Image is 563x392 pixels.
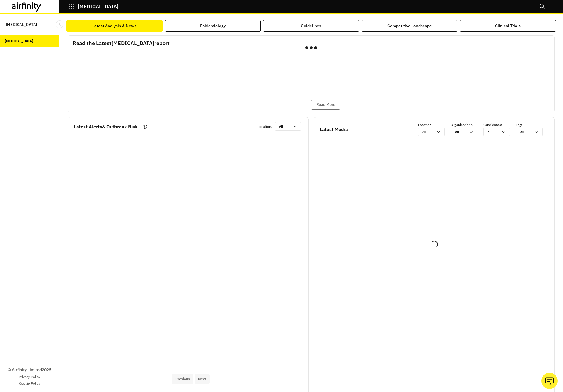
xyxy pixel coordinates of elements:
[78,4,119,9] p: [MEDICAL_DATA]
[19,381,40,386] a: Cookie Policy
[539,1,545,12] button: Search
[92,23,136,29] div: Latest Analysis & News
[311,100,340,110] button: Read More
[6,19,37,30] p: [MEDICAL_DATA]
[5,38,33,44] div: [MEDICAL_DATA]
[19,374,40,380] a: Privacy Policy
[200,23,226,29] div: Epidemiology
[387,23,432,29] div: Competitive Landscape
[69,1,119,12] button: [MEDICAL_DATA]
[495,23,521,29] div: Clinical Trials
[74,123,138,130] p: Latest Alerts & Outbreak Risk
[418,122,451,128] p: Location :
[56,20,63,28] button: Close Sidebar
[451,122,483,128] p: Organisations :
[541,373,558,389] button: Ask our analysts
[301,23,321,29] div: Guidelines
[8,367,51,373] p: © Airfinity Limited 2025
[483,122,516,128] p: Candidates :
[195,374,210,384] button: Next
[257,124,272,129] p: Location :
[320,126,348,133] p: Latest Media
[73,39,170,47] p: Read the Latest [MEDICAL_DATA] report
[516,122,548,128] p: Tag :
[172,374,193,384] button: Previous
